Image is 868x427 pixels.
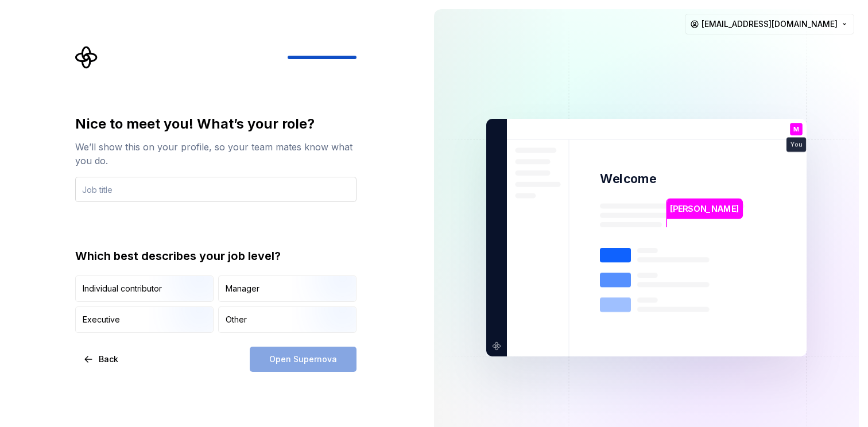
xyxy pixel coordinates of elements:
p: [PERSON_NAME] [670,203,739,215]
div: Executive [83,314,120,325]
button: [EMAIL_ADDRESS][DOMAIN_NAME] [685,14,854,34]
div: Which best describes your job level? [75,248,356,264]
div: Individual contributor [83,283,162,294]
div: We’ll show this on your profile, so your team mates know what you do. [75,140,356,168]
p: M [793,126,799,133]
span: [EMAIL_ADDRESS][DOMAIN_NAME] [702,18,838,30]
div: Manager [226,283,259,294]
input: Job title [75,177,356,202]
span: Back [99,354,118,365]
div: Other [226,314,247,325]
p: Welcome [600,170,656,187]
svg: Supernova Logo [75,46,98,69]
p: You [790,142,802,148]
div: Nice to meet you! What’s your role? [75,115,356,133]
button: Back [75,347,128,372]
